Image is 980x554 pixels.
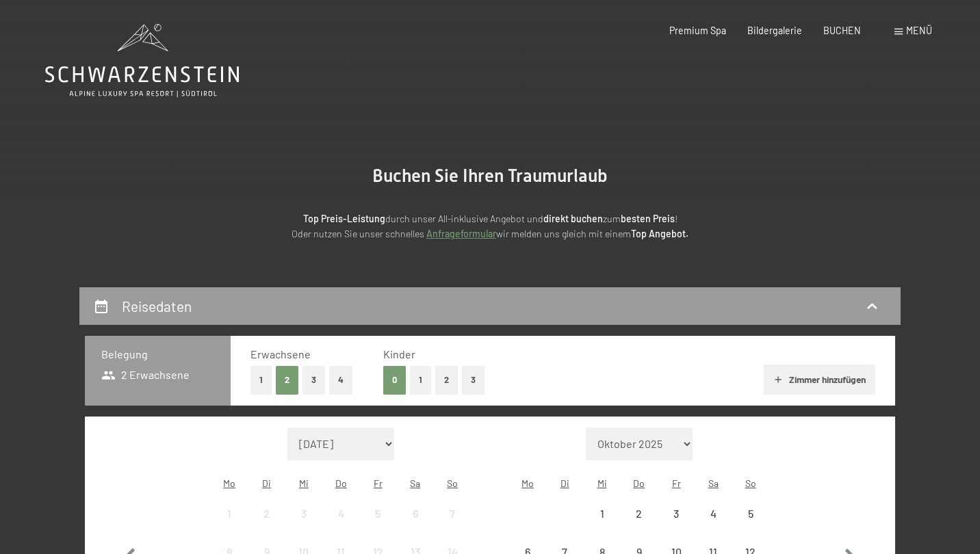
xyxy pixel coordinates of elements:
[447,477,458,489] abbr: Sonntag
[410,366,431,394] button: 1
[708,477,719,489] abbr: Samstag
[303,213,385,224] strong: Top Preis-Leistung
[302,366,325,394] button: 3
[101,347,214,362] h3: Belegung
[584,508,619,542] div: 1
[299,477,309,489] abbr: Mittwoch
[434,495,471,532] div: Anreise nicht möglich
[285,495,322,532] div: Anreise nicht möglich
[249,508,283,542] div: 2
[287,508,321,542] div: 3
[659,508,693,542] div: 3
[747,25,802,36] a: Bildergalerie
[335,477,347,489] abbr: Donnerstag
[621,495,658,532] div: Anreise nicht möglich
[631,228,688,239] strong: Top Angebot.
[211,495,248,532] div: Anreise nicht möglich
[211,495,248,532] div: Mon Sep 01 2025
[622,508,656,542] div: 2
[324,508,358,542] div: 4
[658,495,695,532] div: Anreise nicht möglich
[285,495,322,532] div: Wed Sep 03 2025
[322,495,359,532] div: Anreise nicht möglich
[329,366,352,394] button: 4
[374,477,383,489] abbr: Freitag
[426,228,496,239] a: Anfrageformular
[583,495,620,532] div: Wed Oct 01 2025
[658,495,695,532] div: Fri Oct 03 2025
[189,211,791,242] p: durch unser All-inklusive Angebot und zum ! Oder nutzen Sie unser schnelles wir melden uns gleich...
[250,366,272,394] button: 1
[764,365,875,395] button: Zimmer hinzufügen
[101,367,190,382] span: 2 Erwachsene
[122,298,192,315] h2: Reisedaten
[322,495,359,532] div: Thu Sep 04 2025
[359,495,396,532] div: Fri Sep 05 2025
[560,477,569,489] abbr: Dienstag
[410,477,420,489] abbr: Samstag
[732,495,769,532] div: Sun Oct 05 2025
[621,495,658,532] div: Thu Oct 02 2025
[248,495,285,532] div: Tue Sep 02 2025
[383,347,415,360] span: Kinder
[248,495,285,532] div: Anreise nicht möglich
[398,508,433,542] div: 6
[583,495,620,532] div: Anreise nicht möglich
[823,25,861,36] a: BUCHEN
[250,347,311,360] span: Erwachsene
[435,366,458,394] button: 2
[212,508,246,542] div: 1
[696,508,730,542] div: 4
[695,495,732,532] div: Anreise nicht möglich
[906,25,932,36] span: Menü
[435,508,469,542] div: 7
[397,495,434,532] div: Anreise nicht möglich
[361,508,395,542] div: 5
[543,213,603,224] strong: direkt buchen
[359,495,396,532] div: Anreise nicht möglich
[695,495,732,532] div: Sat Oct 04 2025
[397,495,434,532] div: Sat Sep 06 2025
[462,366,485,394] button: 3
[597,477,607,489] abbr: Mittwoch
[372,166,608,186] span: Buchen Sie Ihren Traumurlaub
[669,25,726,36] a: Premium Spa
[732,495,769,532] div: Anreise nicht möglich
[276,366,298,394] button: 2
[734,508,768,542] div: 5
[383,366,406,394] button: 0
[521,477,534,489] abbr: Montag
[745,477,756,489] abbr: Sonntag
[621,213,675,224] strong: besten Preis
[434,495,471,532] div: Sun Sep 07 2025
[223,477,235,489] abbr: Montag
[672,477,681,489] abbr: Freitag
[633,477,645,489] abbr: Donnerstag
[262,477,271,489] abbr: Dienstag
